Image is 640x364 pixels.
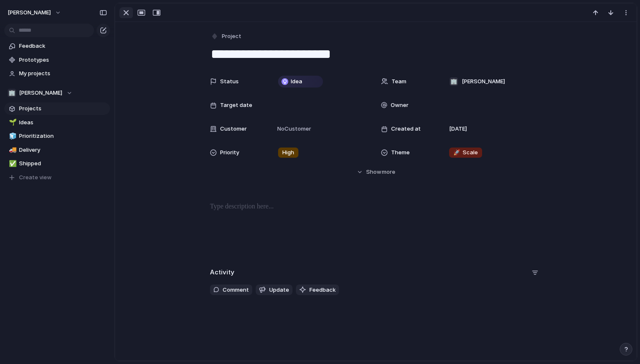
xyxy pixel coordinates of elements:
span: [PERSON_NAME] [19,89,62,97]
a: ✅Shipped [4,157,110,170]
span: Projects [19,104,107,113]
div: 🌱 [9,118,15,127]
button: Create view [4,171,110,184]
span: Team [392,77,406,86]
button: ✅ [8,159,16,168]
span: [PERSON_NAME] [462,77,505,86]
span: Delivery [19,146,107,154]
span: more [382,168,395,176]
span: Target date [220,101,252,109]
button: Feedback [296,285,339,296]
span: Created at [391,125,421,133]
span: Shipped [19,159,107,168]
a: Projects [4,102,110,115]
button: 🧊 [8,132,16,140]
span: Priority [220,148,239,157]
a: 🚚Delivery [4,144,110,156]
span: Comment [223,286,249,294]
div: ✅ [9,159,15,169]
span: Prioritization [19,132,107,140]
div: 🧊 [9,131,15,141]
span: Theme [391,148,410,157]
span: Prototypes [19,56,107,64]
span: Status [220,77,239,86]
div: 🚚 [9,145,15,155]
button: 🏢[PERSON_NAME] [4,87,110,99]
span: Feedback [19,42,107,50]
span: Update [269,286,289,294]
span: 🚀 [453,149,460,156]
span: Ideas [19,118,107,127]
span: Project [222,32,241,41]
h2: Activity [210,268,234,277]
span: No Customer [275,125,311,133]
button: 🌱 [8,118,16,127]
div: 🏢 [8,89,16,97]
span: Idea [291,77,302,86]
span: Show [366,168,381,176]
a: Feedback [4,40,110,52]
button: Update [256,285,292,296]
span: Feedback [309,286,336,294]
a: 🧊Prioritization [4,130,110,142]
span: Owner [391,101,408,109]
a: My projects [4,67,110,80]
a: Prototypes [4,54,110,66]
a: 🌱Ideas [4,116,110,129]
button: [PERSON_NAME] [4,6,66,19]
span: [DATE] [449,125,467,133]
span: My projects [19,69,107,78]
span: High [282,148,294,157]
button: 🚚 [8,146,16,154]
span: [PERSON_NAME] [8,8,51,17]
span: Scale [453,148,478,157]
button: Showmore [210,164,542,180]
div: 🏢 [450,77,458,86]
span: Create view [19,173,52,182]
button: Comment [210,285,252,296]
button: Project [209,30,244,43]
span: Customer [220,125,247,133]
